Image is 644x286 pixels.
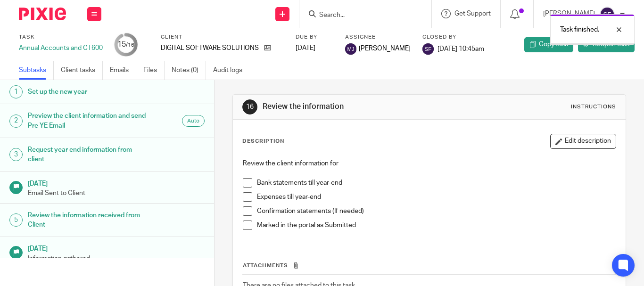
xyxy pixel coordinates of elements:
[213,61,249,80] a: Audit logs
[19,43,103,53] div: Annual Accounts and CT600
[182,115,205,127] div: Auto
[296,33,333,41] label: Due by
[126,42,134,48] small: /16
[28,188,205,198] p: Email Sent to Client
[257,178,616,188] p: Bank statements till year-end
[28,208,146,232] h1: Review the information received from Client
[161,43,259,53] p: DIGITAL SOFTWARE SOLUTIONS LTD
[143,61,165,80] a: Files
[571,103,616,111] div: Instructions
[172,61,206,80] a: Notes (0)
[28,143,146,167] h1: Request year end information from client
[318,11,403,20] input: Search
[28,254,205,263] p: Information gathered
[257,206,616,216] p: Confirmation statements (If needed)
[600,7,615,22] img: svg%3E
[438,45,484,52] span: [DATE] 10:45am
[359,44,411,53] span: [PERSON_NAME]
[257,192,616,202] p: Expenses till year-end
[345,43,356,55] img: svg%3E
[161,33,284,41] label: Client
[19,33,103,41] label: Task
[28,85,146,99] h1: Set up the new year
[28,109,146,133] h1: Preview the client information and send Pre YE Email
[28,177,205,188] h1: [DATE]
[110,61,136,80] a: Emails
[19,8,66,20] img: Pixie
[422,43,434,55] img: svg%3E
[243,159,616,168] p: Review the client information for
[243,263,288,268] span: Attachments
[61,61,103,80] a: Client tasks
[9,114,23,128] div: 2
[263,102,449,112] h1: Review the information
[242,99,257,114] div: 16
[242,138,284,145] p: Description
[257,221,616,230] p: Marked in the portal as Submitted
[560,25,599,34] p: Task finished.
[296,43,333,53] div: [DATE]
[550,134,616,149] button: Edit description
[117,39,134,50] div: 15
[28,242,205,253] h1: [DATE]
[9,85,23,98] div: 1
[19,61,54,80] a: Subtasks
[9,213,23,227] div: 5
[9,148,23,161] div: 3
